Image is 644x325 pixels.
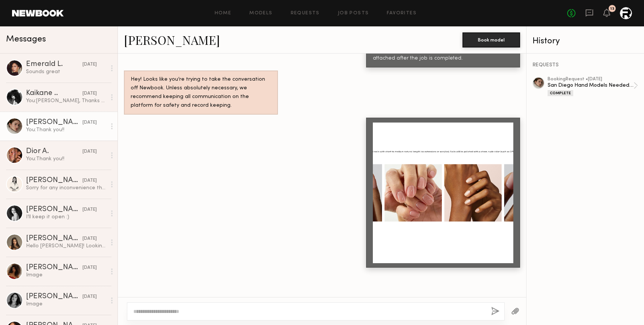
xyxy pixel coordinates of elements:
[26,264,82,271] div: [PERSON_NAME]
[82,264,97,271] div: [DATE]
[82,90,97,97] div: [DATE]
[26,184,106,192] div: Sorry for any inconvenience this may cause
[610,7,614,11] div: 13
[533,63,638,68] div: REQUESTS
[462,36,520,43] a: Book model
[26,235,82,242] div: [PERSON_NAME]
[82,293,97,300] div: [DATE]
[82,119,97,126] div: [DATE]
[387,11,417,16] a: Favorites
[548,82,633,89] div: San Diego Hand Models Needed (9/4)
[26,242,106,250] div: Hello [PERSON_NAME]! Looking forward to hearing back from you [EMAIL_ADDRESS][DOMAIN_NAME] Thanks 🙏🏼
[82,61,97,68] div: [DATE]
[26,206,82,213] div: [PERSON_NAME]
[26,97,106,104] div: You: [PERSON_NAME], Thanks for flagging the $26 nail reimbursement. In Newbook, reimbursements ge...
[26,90,82,97] div: Kaikane ..
[215,11,232,16] a: Home
[131,75,271,110] div: Hey! Looks like you’re trying to take the conversation off Newbook. Unless absolutely necessary, ...
[26,126,106,133] div: You: Thank you!!
[26,177,82,184] div: [PERSON_NAME]
[82,177,97,184] div: [DATE]
[26,300,106,308] div: Image
[124,32,220,48] a: [PERSON_NAME]
[26,119,82,126] div: [PERSON_NAME]
[338,11,369,16] a: Job Posts
[462,32,520,48] button: Book model
[26,213,106,221] div: I’ll keep it open :)
[548,77,633,82] div: booking Request • [DATE]
[82,206,97,213] div: [DATE]
[26,155,106,162] div: You: Thank you!!
[249,11,272,16] a: Models
[26,61,82,68] div: Emerald L.
[26,293,82,300] div: [PERSON_NAME]
[26,148,82,155] div: Dior A.
[26,271,106,279] div: Image
[548,77,638,96] a: bookingRequest •[DATE]San Diego Hand Models Needed (9/4)Complete
[548,90,573,96] div: Complete
[6,35,46,44] span: Messages
[82,235,97,242] div: [DATE]
[533,37,638,46] div: History
[82,148,97,155] div: [DATE]
[291,11,320,16] a: Requests
[26,68,106,75] div: Sounds great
